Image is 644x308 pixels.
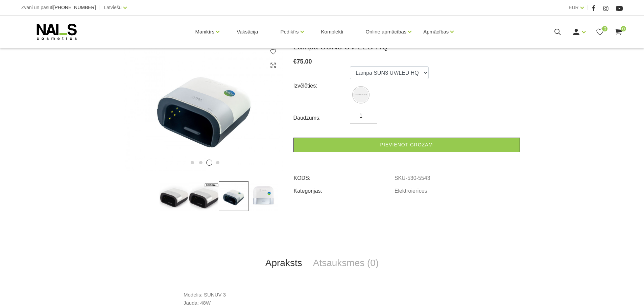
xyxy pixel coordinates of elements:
[280,18,299,45] a: Pedikīrs
[293,113,350,123] div: Daudzums:
[614,28,623,36] a: 0
[293,80,350,91] div: Izvēlēties:
[159,181,189,211] img: ...
[260,252,308,274] a: Apraksts
[195,18,215,45] a: Manikīrs
[124,42,283,171] img: ...
[596,28,604,36] a: 0
[423,18,449,45] a: Apmācības
[99,3,101,12] span: |
[353,87,368,102] img: Lampa SUN3 UV/LED HQ
[216,161,219,164] button: 4 of 4
[365,18,406,45] a: Online apmācības
[293,182,394,195] td: Kategorijas:
[293,58,297,65] span: €
[21,3,96,12] div: Zvani un pasūti
[587,3,589,12] span: |
[602,26,607,31] span: 0
[297,58,312,65] span: 75.00
[569,3,579,11] a: EUR
[199,161,202,164] button: 2 of 4
[189,181,219,211] img: ...
[248,181,278,211] img: ...
[53,5,96,10] span: [PHONE_NUMBER]
[104,3,122,11] a: Latviešu
[231,16,263,48] a: Vaksācija
[395,188,427,194] a: Elektroierīces
[621,26,626,31] span: 0
[206,160,212,166] button: 3 of 4
[308,252,384,274] a: Atsauksmes (0)
[53,5,96,10] a: [PHONE_NUMBER]
[316,16,349,48] a: Komplekti
[293,169,394,182] td: KODS:
[191,161,194,164] button: 1 of 4
[293,138,520,152] a: Pievienot grozam
[219,181,248,211] img: ...
[395,175,430,181] a: SKU-530-5543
